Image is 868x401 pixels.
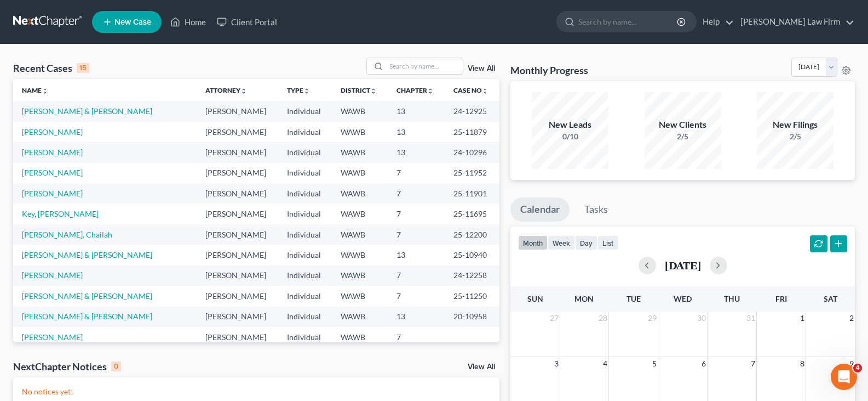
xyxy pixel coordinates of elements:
[427,88,434,94] i: unfold_more
[532,118,608,131] div: New Leads
[445,224,499,245] td: 25-12200
[674,294,692,303] span: Wed
[22,270,83,280] a: [PERSON_NAME]
[757,118,833,131] div: New Filings
[197,183,278,204] td: [PERSON_NAME]
[197,101,278,121] td: [PERSON_NAME]
[745,312,756,325] span: 31
[114,18,151,26] span: New Case
[278,122,332,142] td: Individual
[165,12,211,32] a: Home
[332,142,388,162] td: WAWB
[278,183,332,204] td: Individual
[205,86,247,94] a: Attorneyunfold_more
[197,122,278,142] td: [PERSON_NAME]
[453,86,488,94] a: Case Nounfold_more
[445,142,499,162] td: 24-10296
[332,266,388,286] td: WAWB
[532,131,608,142] div: 0/10
[278,307,332,327] td: Individual
[22,386,491,397] p: No notices yet!
[332,307,388,327] td: WAWB
[22,209,99,218] a: Key, [PERSON_NAME]
[445,307,499,327] td: 20-10958
[388,327,445,347] td: 7
[388,286,445,306] td: 7
[332,327,388,347] td: WAWB
[22,332,83,342] a: [PERSON_NAME]
[388,224,445,245] td: 7
[22,168,83,177] a: [PERSON_NAME]
[278,245,332,265] td: Individual
[388,142,445,162] td: 13
[388,266,445,286] td: 7
[574,294,594,303] span: Mon
[445,266,499,286] td: 24-12258
[597,312,608,325] span: 28
[13,360,121,373] div: NextChapter Notices
[197,266,278,286] td: [PERSON_NAME]
[332,245,388,265] td: WAWB
[197,163,278,183] td: [PERSON_NAME]
[303,88,310,94] i: unfold_more
[111,362,121,371] div: 0
[42,88,48,94] i: unfold_more
[386,58,463,74] input: Search by name...
[278,286,332,306] td: Individual
[278,163,332,183] td: Individual
[510,197,570,222] a: Calendar
[332,224,388,245] td: WAWB
[22,86,48,94] a: Nameunfold_more
[848,357,855,370] span: 9
[602,357,608,370] span: 4
[22,189,83,198] a: [PERSON_NAME]
[197,142,278,162] td: [PERSON_NAME]
[388,122,445,142] td: 13
[13,61,89,75] div: Recent Cases
[445,245,499,265] td: 25-10940
[510,64,588,77] h3: Monthly Progress
[750,357,756,370] span: 7
[548,235,575,250] button: week
[197,286,278,306] td: [PERSON_NAME]
[445,183,499,204] td: 25-11901
[482,88,488,94] i: unfold_more
[848,312,855,325] span: 2
[445,122,499,142] td: 25-11879
[211,12,283,32] a: Client Portal
[287,86,310,94] a: Typeunfold_more
[445,286,499,306] td: 25-11250
[197,245,278,265] td: [PERSON_NAME]
[388,307,445,327] td: 13
[332,122,388,142] td: WAWB
[831,364,857,390] iframe: Intercom live chat
[757,131,833,142] div: 2/5
[22,250,152,259] a: [PERSON_NAME] & [PERSON_NAME]
[278,142,332,162] td: Individual
[574,197,618,222] a: Tasks
[647,312,658,325] span: 29
[332,286,388,306] td: WAWB
[341,86,377,94] a: Districtunfold_more
[724,294,740,303] span: Thu
[197,204,278,224] td: [PERSON_NAME]
[278,204,332,224] td: Individual
[278,266,332,286] td: Individual
[799,357,806,370] span: 8
[388,101,445,121] td: 13
[22,106,152,116] a: [PERSON_NAME] & [PERSON_NAME]
[332,163,388,183] td: WAWB
[853,364,862,372] span: 4
[445,101,499,121] td: 24-12925
[22,127,83,137] a: [PERSON_NAME]
[22,230,112,239] a: [PERSON_NAME], Chailah
[645,118,721,131] div: New Clients
[775,294,787,303] span: Fri
[197,224,278,245] td: [PERSON_NAME]
[696,312,707,325] span: 30
[197,307,278,327] td: [PERSON_NAME]
[626,294,641,303] span: Tue
[197,327,278,347] td: [PERSON_NAME]
[332,101,388,121] td: WAWB
[388,204,445,224] td: 7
